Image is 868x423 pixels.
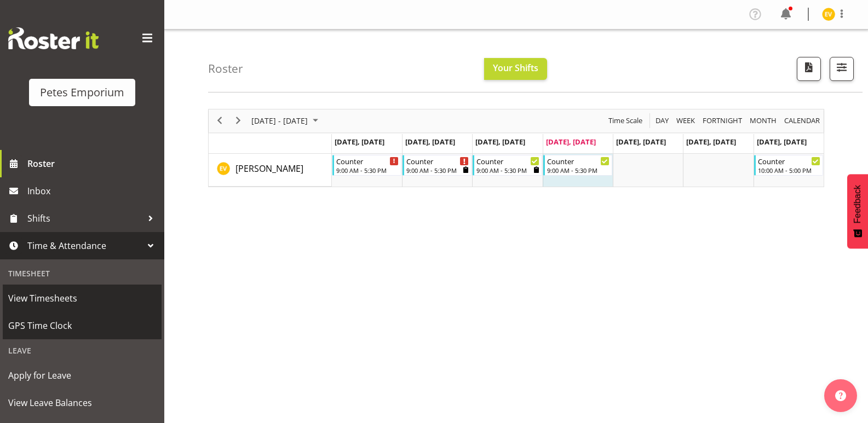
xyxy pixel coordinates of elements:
button: Timeline Month [748,114,779,128]
img: eva-vailini10223.jpg [822,8,835,21]
a: View Timesheets [3,285,162,312]
div: Eva Vailini"s event - Counter Begin From Sunday, August 17, 2025 at 10:00:00 AM GMT+12:00 Ends At... [754,155,823,176]
table: Timeline Week of August 14, 2025 [332,154,824,187]
span: [DATE], [DATE] [757,137,807,147]
span: GPS Time Clock [8,317,156,334]
a: [PERSON_NAME] [235,162,303,175]
span: Month [749,114,778,128]
button: Filter Shifts [830,57,854,81]
span: Week [675,114,696,128]
span: [DATE], [DATE] [475,137,525,147]
div: 9:00 AM - 5:30 PM [406,166,469,175]
div: Eva Vailini"s event - Counter Begin From Tuesday, August 12, 2025 at 9:00:00 AM GMT+12:00 Ends At... [403,155,472,176]
h4: Roster [208,62,243,75]
div: Counter [758,155,820,166]
div: 10:00 AM - 5:00 PM [758,166,820,175]
button: Feedback - Show survey [847,174,868,248]
span: Your Shifts [493,62,538,74]
button: August 2025 [250,114,323,128]
div: Timeline Week of August 14, 2025 [208,109,824,187]
a: Apply for Leave [3,362,162,389]
div: Counter [547,155,610,166]
span: Apply for Leave [8,367,156,384]
div: 9:00 AM - 5:30 PM [547,166,610,175]
span: [DATE], [DATE] [546,137,596,147]
span: [DATE] - [DATE] [250,114,309,128]
div: 9:00 AM - 5:30 PM [476,166,539,175]
span: calendar [783,114,821,128]
span: [PERSON_NAME] [235,163,303,175]
span: Time Scale [607,114,643,128]
button: Your Shifts [484,58,547,80]
span: View Leave Balances [8,395,156,411]
button: Time Scale [607,114,645,128]
div: next period [229,109,248,132]
button: Previous [212,114,227,128]
div: Counter [406,155,469,166]
td: Eva Vailini resource [209,154,332,187]
div: Eva Vailini"s event - Counter Begin From Thursday, August 14, 2025 at 9:00:00 AM GMT+12:00 Ends A... [543,155,612,176]
button: Timeline Day [654,114,671,128]
span: Shifts [27,210,142,227]
a: View Leave Balances [3,389,162,416]
span: Day [654,114,670,128]
button: Month [783,114,822,128]
button: Next [231,114,246,128]
span: Time & Attendance [27,237,142,254]
span: Roster [27,155,159,172]
div: Petes Emporium [40,84,124,101]
img: help-xxl-2.png [835,390,846,401]
div: August 11 - 17, 2025 [248,109,325,132]
div: previous period [210,109,229,132]
span: [DATE], [DATE] [616,137,666,147]
button: Timeline Week [675,114,697,128]
div: Eva Vailini"s event - Counter Begin From Monday, August 11, 2025 at 9:00:00 AM GMT+12:00 Ends At ... [332,155,401,176]
a: GPS Time Clock [3,312,162,339]
span: [DATE], [DATE] [335,137,384,147]
div: 9:00 AM - 5:30 PM [336,166,399,175]
span: [DATE], [DATE] [405,137,455,147]
div: Timesheet [3,262,162,285]
span: View Timesheets [8,290,156,306]
div: Eva Vailini"s event - Counter Begin From Wednesday, August 13, 2025 at 9:00:00 AM GMT+12:00 Ends ... [473,155,542,176]
span: [DATE], [DATE] [686,137,736,147]
button: Download a PDF of the roster according to the set date range. [797,57,821,81]
div: Counter [336,155,399,166]
div: Counter [476,155,539,166]
span: Feedback [853,185,863,223]
img: Rosterit website logo [8,27,99,49]
span: Fortnight [702,114,743,128]
div: Leave [3,339,162,362]
button: Fortnight [701,114,744,128]
span: Inbox [27,183,159,199]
